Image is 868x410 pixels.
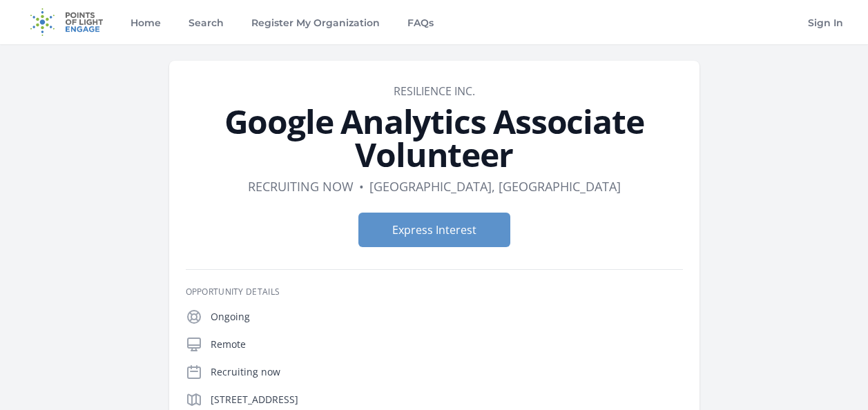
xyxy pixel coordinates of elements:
[211,338,683,351] p: Remote
[358,213,510,247] button: Express Interest
[186,286,683,297] h3: Opportunity Details
[394,84,475,99] a: Resilience Inc.
[359,177,364,196] div: •
[186,105,683,171] h1: Google Analytics Associate Volunteer
[211,310,683,324] p: Ongoing
[369,177,621,196] dd: [GEOGRAPHIC_DATA], [GEOGRAPHIC_DATA]
[248,177,354,196] dd: Recruiting now
[211,393,683,407] p: [STREET_ADDRESS]
[211,365,683,379] p: Recruiting now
